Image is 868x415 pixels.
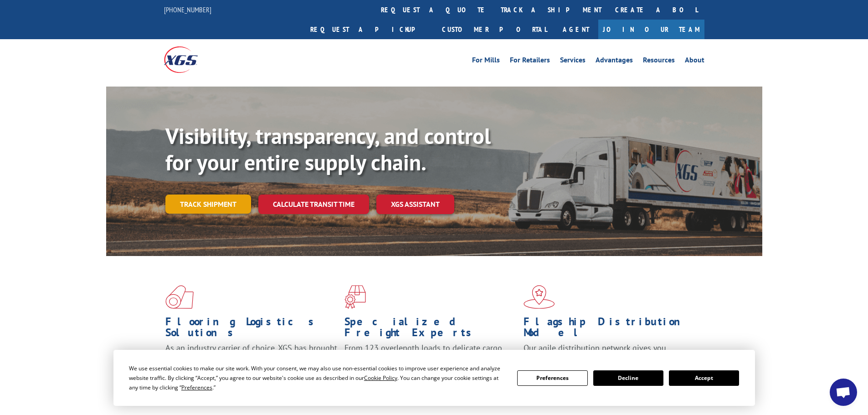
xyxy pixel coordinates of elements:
img: xgs-icon-total-supply-chain-intelligence-red [165,285,194,309]
span: Cookie Policy [364,374,397,382]
a: For Retailers [510,56,550,67]
span: Preferences [181,384,212,391]
a: [PHONE_NUMBER] [164,5,211,14]
h1: Flagship Distribution Model [524,316,696,343]
a: Services [560,56,586,67]
a: Customer Portal [435,20,554,39]
span: Our agile distribution network gives you nationwide inventory management on demand. [524,343,691,364]
a: Request a pickup [303,20,435,39]
button: Accept [669,370,739,386]
a: Resources [643,56,675,67]
img: xgs-icon-focused-on-flooring-red [344,285,366,309]
a: For Mills [472,56,500,67]
span: As an industry carrier of choice, XGS has brought innovation and dedication to flooring logistics... [165,343,337,375]
a: XGS ASSISTANT [376,195,454,214]
b: Visibility, transparency, and control for your entire supply chain. [165,122,491,176]
a: Open chat [830,379,857,406]
h1: Specialized Freight Experts [344,316,517,343]
a: Track shipment [165,195,251,214]
a: Join Our Team [598,20,704,39]
a: Calculate transit time [258,195,369,214]
button: Preferences [517,370,587,386]
img: xgs-icon-flagship-distribution-model-red [524,285,555,309]
button: Decline [593,370,663,386]
p: From 123 overlength loads to delicate cargo, our experienced staff knows the best way to move you... [344,343,517,383]
a: Advantages [596,56,633,67]
div: We use essential cookies to make our site work. With your consent, we may also use non-essential ... [129,364,506,392]
h1: Flooring Logistics Solutions [165,316,338,343]
a: Agent [554,20,598,39]
a: About [685,56,704,67]
div: Cookie Consent Prompt [113,350,755,406]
